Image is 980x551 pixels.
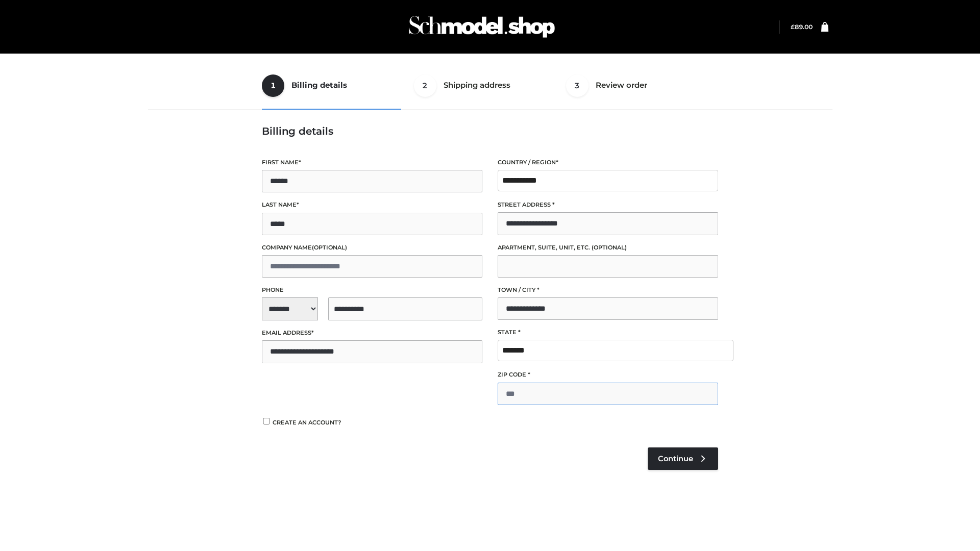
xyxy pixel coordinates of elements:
bdi: 89.00 [791,23,813,31]
label: ZIP Code [498,370,718,380]
span: (optional) [312,244,347,251]
span: Continue [658,454,693,463]
h3: Billing details [262,125,718,137]
label: Company name [262,243,482,253]
a: Continue [648,447,718,470]
span: Create an account? [273,419,341,426]
label: Email address [262,328,482,338]
span: £ [791,23,795,31]
label: Last name [262,200,482,210]
label: State [498,328,718,337]
label: First name [262,158,482,167]
label: Phone [262,285,482,295]
span: (optional) [592,244,627,251]
img: Schmodel Admin 964 [405,7,558,47]
label: Apartment, suite, unit, etc. [498,243,718,253]
label: Street address [498,200,718,210]
label: Town / City [498,285,718,295]
a: £89.00 [791,23,813,31]
input: Create an account? [262,418,271,424]
label: Country / Region [498,158,718,167]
